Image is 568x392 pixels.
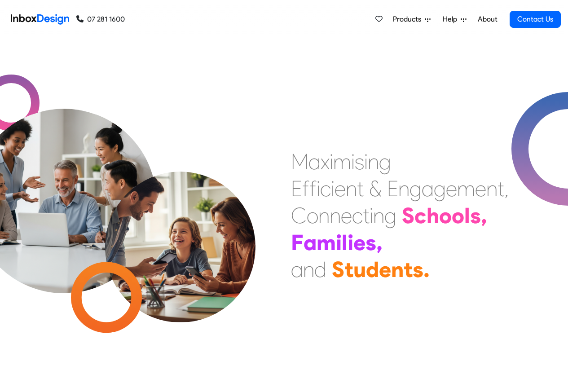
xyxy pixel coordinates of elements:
div: n [391,256,404,283]
div: i [364,148,368,175]
div: . [423,256,430,283]
a: About [475,10,500,28]
div: x [321,148,330,175]
div: a [308,148,321,175]
div: h [427,202,439,229]
div: i [317,175,320,202]
div: e [379,256,391,283]
span: Help [443,14,461,25]
div: g [434,175,446,202]
div: , [376,229,383,256]
div: i [348,229,353,256]
div: e [341,202,352,229]
div: t [363,202,370,229]
div: m [317,229,336,256]
a: Products [389,10,434,28]
div: & [369,175,382,202]
div: o [439,202,452,229]
a: Help [439,10,470,28]
div: m [457,175,475,202]
div: f [309,175,317,202]
div: t [357,175,364,202]
div: e [353,229,365,256]
div: g [384,202,396,229]
div: s [365,229,376,256]
div: n [303,256,314,283]
div: c [414,202,427,229]
div: c [320,175,331,202]
div: m [333,148,351,175]
div: e [446,175,457,202]
div: n [318,202,330,229]
div: S [402,202,414,229]
div: F [291,229,304,256]
div: e [335,175,346,202]
div: i [336,229,342,256]
a: Contact Us [510,11,561,28]
div: t [344,256,353,283]
div: s [355,148,364,175]
div: C [291,202,307,229]
div: S [332,256,344,283]
div: g [379,148,391,175]
div: a [291,256,303,283]
div: d [314,256,326,283]
div: n [346,175,357,202]
div: n [373,202,384,229]
div: s [413,256,423,283]
div: o [452,202,464,229]
div: E [387,175,398,202]
div: i [331,175,335,202]
div: u [353,256,366,283]
div: g [409,175,422,202]
div: o [307,202,318,229]
div: n [330,202,341,229]
div: , [481,202,487,229]
div: n [368,148,379,175]
div: E [291,175,302,202]
div: s [470,202,481,229]
div: c [352,202,363,229]
div: n [486,175,498,202]
div: l [464,202,470,229]
div: t [498,175,504,202]
a: 07 281 1600 [76,14,125,25]
img: parents_with_child.png [86,134,274,322]
div: e [475,175,486,202]
div: i [330,148,333,175]
div: d [366,256,379,283]
div: a [422,175,434,202]
div: i [370,202,373,229]
div: l [342,229,348,256]
div: f [302,175,309,202]
div: n [398,175,409,202]
div: Maximising Efficient & Engagement, Connecting Schools, Families, and Students. [291,148,509,283]
div: t [404,256,413,283]
div: , [504,175,509,202]
div: M [291,148,308,175]
span: Products [393,14,425,25]
div: a [304,229,317,256]
div: i [351,148,355,175]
